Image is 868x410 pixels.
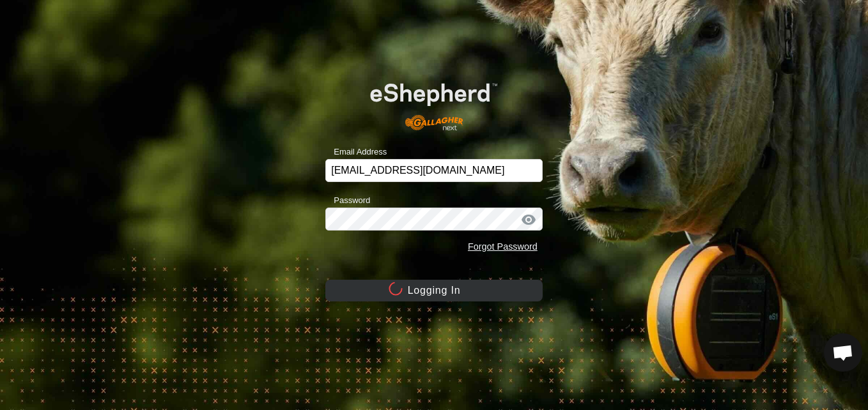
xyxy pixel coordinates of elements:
[325,280,543,301] button: Logging In
[468,241,538,252] a: Forgot Password
[325,146,387,158] label: Email Address
[347,65,521,139] img: E-shepherd Logo
[325,194,370,207] label: Password
[824,333,862,372] div: Open chat
[325,159,543,182] input: Email Address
